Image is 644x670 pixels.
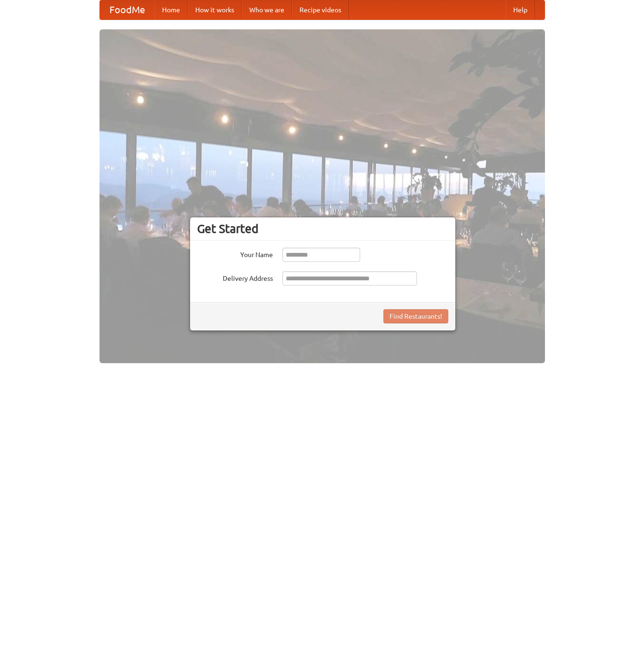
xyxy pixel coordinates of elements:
[383,309,448,323] button: Find Restaurants!
[242,0,292,19] a: Who we are
[292,0,349,19] a: Recipe videos
[197,271,273,283] label: Delivery Address
[197,248,273,259] label: Your Name
[100,0,154,19] a: FoodMe
[188,0,242,19] a: How it works
[154,0,188,19] a: Home
[506,0,535,19] a: Help
[197,222,448,236] h3: Get Started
